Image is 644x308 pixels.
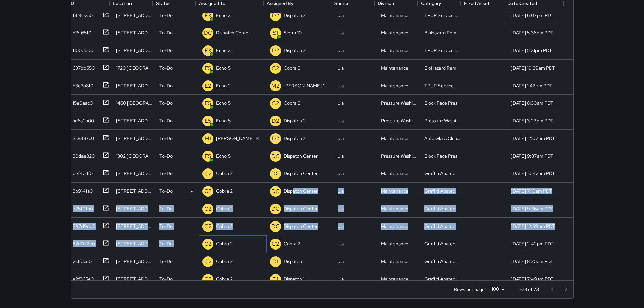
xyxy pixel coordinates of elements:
[216,276,233,282] p: Cobra 2
[424,188,461,194] div: Graffiti Abated Large
[70,62,95,71] div: 637dd550
[116,29,152,36] div: 1733 Broadway
[381,170,408,177] div: Maintenance
[272,275,278,283] p: D1
[216,29,250,36] p: Dispatch Center
[511,12,554,19] div: 8/25/2025, 6:07pm PDT
[338,240,344,247] div: Jia
[70,115,94,124] div: ad6a2a00
[159,223,173,230] p: To-Do
[205,152,211,160] p: E5
[381,100,418,106] div: Pressure Washing
[159,135,173,142] p: To-Do
[70,220,95,230] div: 597d9dd0
[489,284,507,294] div: 100
[70,167,93,177] div: def4adf0
[116,82,152,89] div: 2216 Broadway
[338,29,344,36] div: Jia
[216,65,231,71] p: Echo 5
[424,240,461,247] div: Graffiti Abated Large
[271,205,280,213] p: DC
[204,29,212,37] p: DC
[424,258,461,265] div: Graffiti Abated Large
[338,205,344,212] div: Jia
[381,240,408,247] div: Maintenance
[271,222,280,231] p: DC
[159,100,173,106] p: To-Do
[70,255,92,265] div: 2c1fdce0
[338,47,344,54] div: Jia
[511,47,552,54] div: 8/25/2025, 5:31pm PDT
[216,12,231,19] p: Echo 3
[216,135,260,142] p: [PERSON_NAME] 14
[159,117,173,124] p: To-Do
[116,188,152,194] div: 1731 Franklin Street
[424,82,461,89] div: TPUP Service Requested
[284,135,306,142] p: Dispatch 2
[338,258,344,265] div: Jia
[216,223,233,230] p: Cobra 2
[338,65,344,71] div: Jia
[381,65,408,71] div: Maintenance
[272,11,279,20] p: D2
[284,117,306,124] p: Dispatch 2
[216,152,231,159] p: Echo 5
[338,82,344,89] div: Jia
[424,65,461,71] div: BioHazard Removed
[511,100,553,106] div: 8/23/2025, 8:30am PDT
[216,240,233,247] p: Cobra 2
[116,276,152,282] div: 1700 Broadway
[204,205,212,213] p: C2
[381,205,408,212] div: Maintenance
[284,12,306,19] p: Dispatch 2
[159,152,173,159] p: To-Do
[511,223,555,230] div: 8/15/2025, 12:59pm PDT
[284,65,300,71] p: Cobra 2
[284,82,326,89] p: [PERSON_NAME] 2
[381,135,408,142] div: Maintenance
[272,258,278,266] p: D1
[424,276,461,282] div: Graffiti Abated Large
[284,223,318,230] p: Dispatch Center
[70,132,94,142] div: 3c8387c0
[216,258,233,265] p: Cobra 2
[272,135,279,143] p: D2
[204,222,212,231] p: C2
[381,12,408,19] div: Maintenance
[205,99,211,108] p: E5
[338,276,344,282] div: Jia
[424,152,461,159] div: Block Face Pressure Washed
[381,82,408,89] div: Maintenance
[271,152,280,160] p: DC
[424,117,461,124] div: Pressure Washing Hotspot List Completed
[116,240,152,247] div: 1500 Broadway
[424,135,461,142] div: Auto Glass Cleaned Up
[511,152,553,159] div: 8/21/2025, 9:37am PDT
[284,276,304,282] p: Dispatch 1
[216,82,231,89] p: Echo 2
[159,29,173,36] p: To-Do
[116,135,152,142] div: 1245 Broadway
[204,275,212,283] p: C2
[381,152,418,159] div: Pressure Washing
[216,170,233,177] p: Cobra 2
[273,29,278,37] p: S1
[511,82,552,89] div: 8/23/2025, 1:42pm PDT
[116,170,152,177] div: 2545 Broadway
[424,170,461,177] div: Graffiti Abated Large
[511,205,553,212] div: 8/18/2025, 9:36am PDT
[216,100,231,106] p: Echo 5
[338,152,344,159] div: Jia
[511,188,552,194] div: 8/19/2025, 7:10am PDT
[70,203,93,212] div: 725f9fb0
[159,12,173,19] p: To-Do
[284,240,300,247] p: Cobra 2
[284,205,318,212] p: Dispatch Center
[381,29,408,36] div: Maintenance
[284,29,302,36] p: Sierra 10
[271,82,280,90] p: M2
[511,65,555,71] div: 8/25/2025, 10:39am PDT
[216,188,233,194] p: Cobra 2
[511,117,553,124] div: 8/22/2025, 3:23pm PDT
[424,100,461,106] div: Block Face Pressure Washed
